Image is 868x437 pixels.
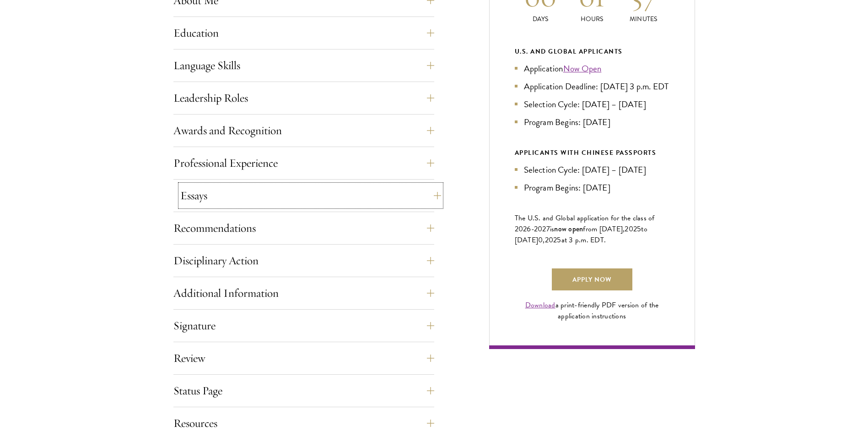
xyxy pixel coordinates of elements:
button: Additional Information [173,282,434,304]
button: Status Page [173,380,434,402]
button: Leadership Roles [173,87,434,109]
button: Disciplinary Action [173,250,434,272]
span: 5 [557,235,561,246]
span: 202 [545,235,557,246]
button: Awards and Recognition [173,120,434,142]
a: Apply Now [552,268,632,290]
span: from [DATE], [583,224,625,235]
span: , [543,235,545,246]
button: Language Skills [173,55,434,76]
button: Education [173,22,434,44]
li: Selection Cycle: [DATE] – [DATE] [515,98,669,111]
button: Resources [173,412,434,434]
span: 5 [637,224,641,235]
button: Professional Experience [173,152,434,174]
button: Review [173,347,434,369]
a: Download [525,300,555,311]
button: Recommendations [173,217,434,239]
button: Essays [180,185,441,207]
button: Signature [173,315,434,337]
span: 6 [527,224,531,235]
span: to [DATE] [515,224,647,246]
li: Program Begins: [DATE] [515,115,669,129]
span: 7 [546,224,550,235]
span: The U.S. and Global application for the class of 202 [515,213,655,235]
span: is [550,224,555,235]
li: Application [515,62,669,75]
div: a print-friendly PDF version of the application instructions [515,300,669,322]
span: 0 [538,235,543,246]
a: Now Open [563,62,602,75]
div: APPLICANTS WITH CHINESE PASSPORTS [515,147,669,158]
li: Application Deadline: [DATE] 3 p.m. EDT [515,80,669,93]
span: now open [554,224,583,234]
li: Program Begins: [DATE] [515,181,669,194]
span: 202 [625,224,637,235]
div: U.S. and Global Applicants [515,46,669,57]
p: Days [515,14,566,24]
li: Selection Cycle: [DATE] – [DATE] [515,163,669,176]
span: -202 [531,224,546,235]
p: Minutes [618,14,669,24]
p: Hours [566,14,618,24]
span: at 3 p.m. EDT. [561,235,606,246]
